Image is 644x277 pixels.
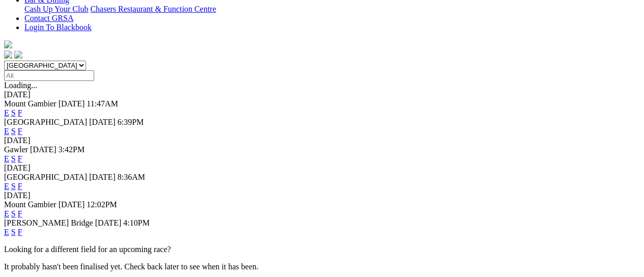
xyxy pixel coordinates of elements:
span: 4:10PM [123,218,150,227]
span: 6:39PM [118,118,144,126]
a: S [11,154,16,163]
div: [DATE] [4,90,640,99]
a: S [11,228,16,236]
a: E [4,182,9,190]
a: E [4,154,9,163]
a: F [18,209,22,218]
a: S [11,108,16,117]
a: E [4,209,9,218]
span: Gawler [4,145,28,154]
div: [DATE] [4,163,640,173]
a: E [4,228,9,236]
span: Loading... [4,81,37,90]
span: [DATE] [89,118,116,126]
div: Bar & Dining [24,5,640,14]
img: twitter.svg [14,50,22,59]
span: 12:02PM [87,200,117,209]
a: F [18,127,22,135]
a: Contact GRSA [24,14,73,22]
a: S [11,127,16,135]
a: S [11,182,16,190]
a: Login To Blackbook [24,23,92,32]
a: F [18,108,22,117]
partial: It probably hasn't been finalised yet. Check back later to see when it has been. [4,262,259,271]
a: Cash Up Your Club [24,5,88,13]
div: [DATE] [4,191,640,200]
input: Select date [4,70,94,81]
span: [DATE] [95,218,122,227]
span: [DATE] [59,99,85,108]
span: [DATE] [89,173,116,181]
a: E [4,108,9,117]
span: [DATE] [30,145,57,154]
span: [PERSON_NAME] Bridge [4,218,93,227]
a: E [4,127,9,135]
img: facebook.svg [4,50,12,59]
a: S [11,209,16,218]
span: 11:47AM [87,99,118,108]
span: Mount Gambier [4,99,57,108]
span: 3:42PM [59,145,85,154]
span: 8:36AM [118,173,145,181]
img: logo-grsa-white.png [4,40,12,48]
a: F [18,154,22,163]
a: Chasers Restaurant & Function Centre [90,5,216,13]
p: Looking for a different field for an upcoming race? [4,245,640,254]
a: F [18,228,22,236]
span: Mount Gambier [4,200,57,209]
span: [DATE] [59,200,85,209]
div: [DATE] [4,136,640,145]
a: F [18,182,22,190]
span: [GEOGRAPHIC_DATA] [4,118,87,126]
span: [GEOGRAPHIC_DATA] [4,173,87,181]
